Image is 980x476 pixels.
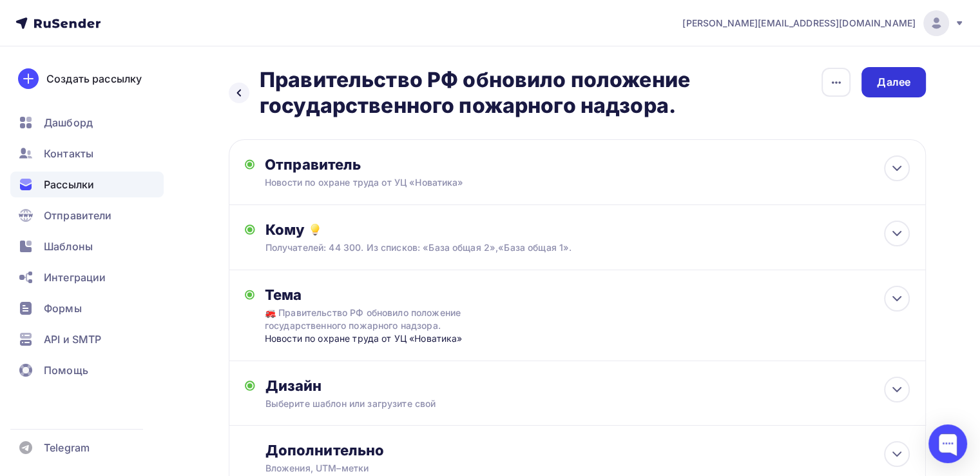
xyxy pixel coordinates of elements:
span: Рассылки [44,177,94,192]
a: [PERSON_NAME][EMAIL_ADDRESS][DOMAIN_NAME] [682,10,965,36]
span: Дашборд [44,115,93,130]
div: Новости по охране труда от УЦ «Новатика» [265,176,516,189]
span: Telegram [44,440,90,455]
div: 🚒 Правительство РФ обновило положение государственного пожарного надзора. [265,306,494,332]
div: Создать рассылку [46,71,142,86]
div: Тема [265,286,519,304]
div: Вложения, UTM–метки [265,462,845,475]
a: Контакты [10,141,164,166]
h2: Правительство РФ обновило положение государственного пожарного надзора. [260,67,821,119]
a: Формы [10,295,164,321]
div: Кому [265,221,910,239]
div: Дополнительно [265,441,910,459]
a: Рассылки [10,172,164,197]
span: Шаблоны [44,239,93,254]
div: Получателей: 44 300. Из списков: «База общая 2»,«База общая 1». [265,241,845,254]
a: Шаблоны [10,233,164,259]
span: [PERSON_NAME][EMAIL_ADDRESS][DOMAIN_NAME] [682,17,916,30]
div: Новости по охране труда от УЦ «Новатика» [265,332,519,345]
div: Дизайн [265,377,910,395]
div: Далее [877,75,910,90]
span: API и SMTP [44,332,101,347]
a: Дашборд [10,110,164,135]
span: Контакты [44,146,93,161]
span: Отправители [44,208,112,223]
div: Выберите шаблон или загрузите свой [265,397,845,410]
a: Отправители [10,203,164,228]
div: Отправитель [265,155,544,174]
span: Формы [44,301,82,316]
span: Интеграции [44,270,106,285]
span: Помощь [44,362,88,378]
